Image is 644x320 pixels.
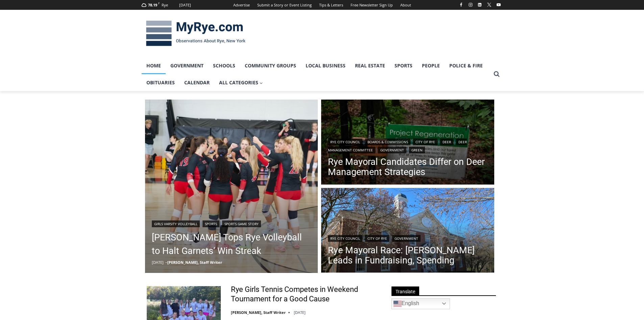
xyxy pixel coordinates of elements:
a: Read More Rye Mayoral Candidates Differ on Deer Management Strategies [321,100,494,186]
a: [PERSON_NAME], Staff Writer [167,260,222,265]
a: X [485,1,493,9]
a: Girls Varsity Volleyball [152,220,200,227]
a: Local Business [301,57,350,74]
a: Deer [440,138,453,145]
span: F [158,1,160,5]
time: [DATE] [152,260,164,265]
a: Police & Fire [445,57,487,74]
span: All Categories [219,79,263,86]
a: Green [409,147,425,153]
a: [PERSON_NAME] Tops Rye Volleyball to Halt Garnets’ Win Streak [152,231,311,258]
a: Home [142,57,166,74]
div: Rye [162,2,168,8]
a: Linkedin [476,1,484,9]
a: Rye Mayoral Race: [PERSON_NAME] Leads in Fundraising, Spending [328,245,487,265]
time: [DATE] [294,310,306,315]
a: English [391,298,450,309]
a: Community Groups [240,57,301,74]
a: Real Estate [350,57,390,74]
a: Facebook [457,1,465,9]
a: Instagram [467,1,475,9]
a: Read More Somers Tops Rye Volleyball to Halt Garnets’ Win Streak [145,100,318,273]
div: | | [328,234,487,242]
a: Calendar [180,74,214,91]
img: en [393,300,402,308]
a: Government [166,57,208,74]
img: (PHOTO: The Rye Volleyball team from a win on September 27, 2025. Credit: Tatia Chkheidze.) [145,100,318,273]
div: | | [152,219,311,227]
a: Rye City Council [328,138,362,145]
button: View Search Form [491,68,503,80]
a: Sports [202,220,219,227]
a: Boards & Commissions [365,138,410,145]
a: Rye Mayoral Candidates Differ on Deer Management Strategies [328,157,487,177]
a: Government [378,147,406,153]
span: – [165,260,167,265]
a: City of Rye [413,138,437,145]
span: 78.19 [148,2,157,7]
nav: Primary Navigation [142,57,491,91]
a: Rye City Council [328,235,362,242]
a: Obituaries [142,74,180,91]
img: MyRye.com [142,16,250,51]
a: Schools [208,57,240,74]
span: Translate [391,286,419,296]
a: Rye Girls Tennis Competes in Weekend Tournament for a Good Cause [231,285,379,304]
div: [DATE] [179,2,191,8]
img: Rye City Hall Rye, NY [321,188,494,275]
a: Sports Game Story [222,220,261,227]
a: All Categories [214,74,268,91]
img: (PHOTO: The Rye Nature Center maintains two fenced deer exclosure areas to keep deer out and allo... [321,100,494,186]
a: People [417,57,445,74]
a: YouTube [495,1,503,9]
a: City of Rye [365,235,389,242]
a: [PERSON_NAME], Staff Writer [231,310,286,315]
div: | | | | | | [328,137,487,153]
a: Read More Rye Mayoral Race: Henderson Leads in Fundraising, Spending [321,188,494,275]
a: Sports [390,57,417,74]
a: Government [392,235,421,242]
